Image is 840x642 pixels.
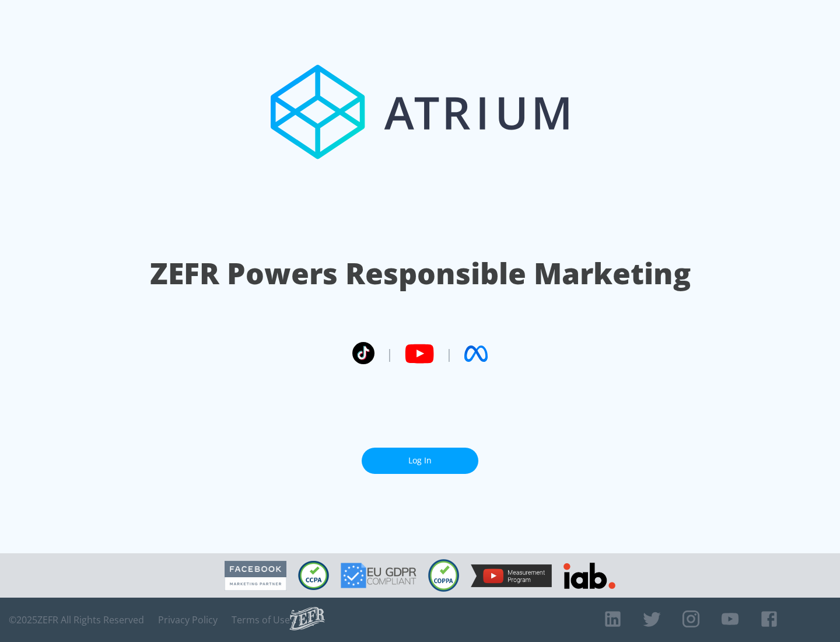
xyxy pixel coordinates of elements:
img: IAB [563,563,615,589]
img: GDPR Compliant [341,563,416,588]
img: COPPA Compliant [428,559,459,592]
span: | [386,345,393,362]
span: | [446,345,453,362]
a: Log In [362,448,478,474]
a: Terms of Use [232,614,290,626]
span: © 2025 ZEFR All Rights Reserved [9,614,144,626]
h1: ZEFR Powers Responsible Marketing [150,253,691,294]
img: Facebook Marketing Partner [225,561,286,591]
img: YouTube Measurement Program [471,564,552,587]
img: CCPA Compliant [298,561,329,590]
a: Privacy Policy [158,614,218,626]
